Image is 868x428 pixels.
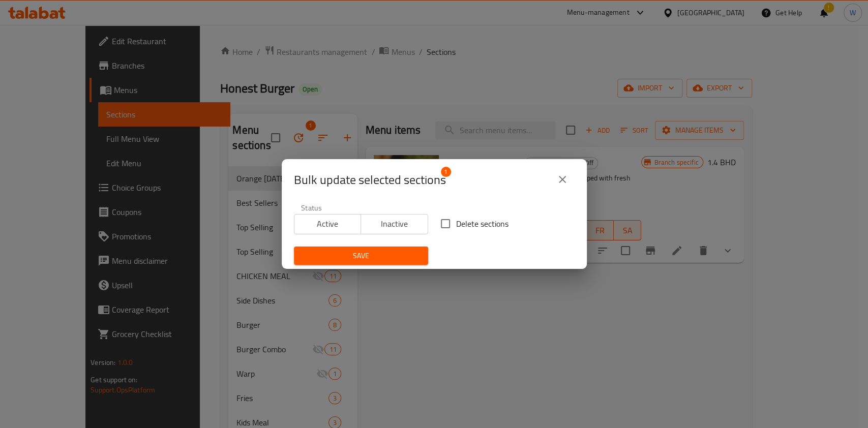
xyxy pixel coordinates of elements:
[550,167,575,192] button: close
[302,250,420,262] span: Save
[294,247,428,265] button: Save
[365,217,424,231] span: Inactive
[298,217,357,231] span: Active
[294,214,362,234] button: Active
[361,214,428,234] button: Inactive
[294,172,446,188] span: Selected section count
[441,167,451,177] span: 1
[456,218,508,230] span: Delete sections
